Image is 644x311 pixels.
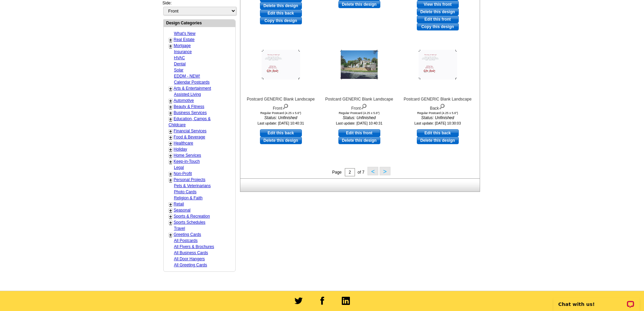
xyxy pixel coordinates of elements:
a: + [169,86,172,91]
a: + [169,104,172,110]
a: Personal Projects [174,177,206,182]
a: + [169,208,172,213]
a: Automotive [174,98,194,103]
a: EDDM - NEW! [174,74,200,79]
a: Mortgage [174,43,191,48]
a: All Greeting Cards [174,263,207,267]
a: Pets & Veterinarians [174,183,211,188]
a: + [169,110,172,116]
i: Status: Unfinished [322,115,397,121]
i: Status: Unfinished [401,115,475,121]
a: Sports Schedules [174,220,206,225]
a: All Flyers & Brochures [174,244,214,249]
a: Financial Services [174,129,207,133]
a: edit this design [260,9,302,17]
a: Home Services [174,153,201,158]
a: + [169,202,172,207]
a: All Business Cards [174,250,208,255]
a: + [169,220,172,225]
a: + [169,141,172,146]
a: Delete this design [338,1,380,8]
a: + [169,129,172,134]
div: Postcard GENERIC Blank Landscape Front [322,96,397,111]
a: All Door Hangers [174,257,205,261]
button: > [380,167,390,175]
a: Education, Camps & Childcare [169,116,211,127]
a: Food & Beverage [174,135,205,139]
div: Regular Postcard (4.25 x 5.6") [401,111,475,115]
a: Business Services [174,110,207,115]
span: of 7 [358,170,364,175]
a: + [169,43,172,49]
a: Photo Cards [174,190,197,194]
a: Delete this design [260,137,302,144]
a: Delete this design [417,8,459,16]
a: use this design [417,129,459,137]
a: Greeting Cards [174,232,201,237]
a: Delete this design [417,137,459,144]
small: Last update: [DATE] 10:40:31 [258,121,304,125]
a: Dental [174,62,186,66]
iframe: LiveChat chat widget [549,290,644,311]
a: + [169,177,172,183]
a: Delete this design [338,137,380,144]
a: use this design [260,129,302,137]
a: + [169,214,172,219]
span: Page [332,170,341,175]
a: Delete this design [260,2,302,9]
img: Postcard GENERIC Blank Landscape Front [262,50,300,80]
a: View this front [417,1,459,8]
a: + [169,147,172,152]
a: Legal [174,165,184,170]
a: Healthcare [174,141,193,146]
a: Insurance [174,49,192,54]
a: Copy this design [417,23,459,30]
a: Keep-in-Touch [174,159,200,164]
a: HVAC [174,55,185,60]
a: Beauty & Fitness [174,104,205,109]
div: Regular Postcard (4.25 x 5.6") [244,111,318,115]
img: view design details [282,102,289,110]
a: Holiday [174,147,187,152]
a: + [169,135,172,140]
img: Postcard GENERIC Blank Landscape Back [419,50,457,80]
a: All Postcards [174,238,198,243]
a: Calendar Postcards [174,80,210,85]
a: Solar [174,68,184,72]
a: + [169,153,172,158]
button: < [367,167,378,175]
div: Design Categories [164,20,235,26]
a: + [169,159,172,164]
a: edit this design [417,16,459,23]
a: + [169,116,172,122]
a: Travel [174,226,185,231]
a: use this design [338,129,380,137]
a: + [169,232,172,238]
img: view design details [439,102,445,110]
a: + [169,37,172,43]
i: Status: Unfinished [244,115,318,121]
a: Copy this design [260,17,302,24]
a: Sports & Recreation [174,214,210,219]
small: Last update: [DATE] 10:40:31 [336,121,383,125]
a: Seasonal [174,208,191,213]
img: view design details [361,102,367,110]
a: Real Estate [174,37,195,42]
div: Postcard GENERIC Blank Landscape Front [244,96,318,111]
a: + [169,171,172,177]
a: Arts & Entertainment [174,86,211,91]
div: Postcard GENERIC Blank Landscape Back [401,96,475,111]
small: Last update: [DATE] 10:30:03 [414,121,461,125]
a: What's New [174,31,196,36]
a: Non-Profit [174,171,192,176]
a: Assisted Living [174,92,201,97]
div: Regular Postcard (4.25 x 5.6") [322,111,397,115]
a: Religion & Faith [174,196,203,200]
a: + [169,98,172,104]
a: Retail [174,202,184,206]
img: Postcard GENERIC Blank Landscape Front [340,50,379,80]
